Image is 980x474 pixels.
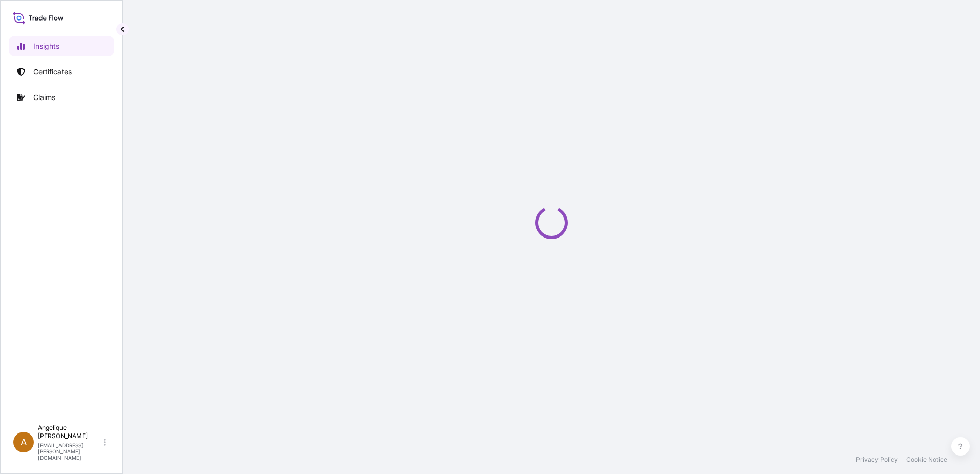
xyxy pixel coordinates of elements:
[856,456,898,464] a: Privacy Policy
[33,92,55,103] p: Claims
[906,456,947,464] a: Cookie Notice
[9,62,114,82] a: Certificates
[33,67,72,77] p: Certificates
[9,36,114,56] a: Insights
[9,87,114,108] a: Claims
[38,424,101,440] p: Angelique [PERSON_NAME]
[33,41,59,51] p: Insights
[38,442,101,461] p: [EMAIL_ADDRESS][PERSON_NAME][DOMAIN_NAME]
[21,437,27,447] span: A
